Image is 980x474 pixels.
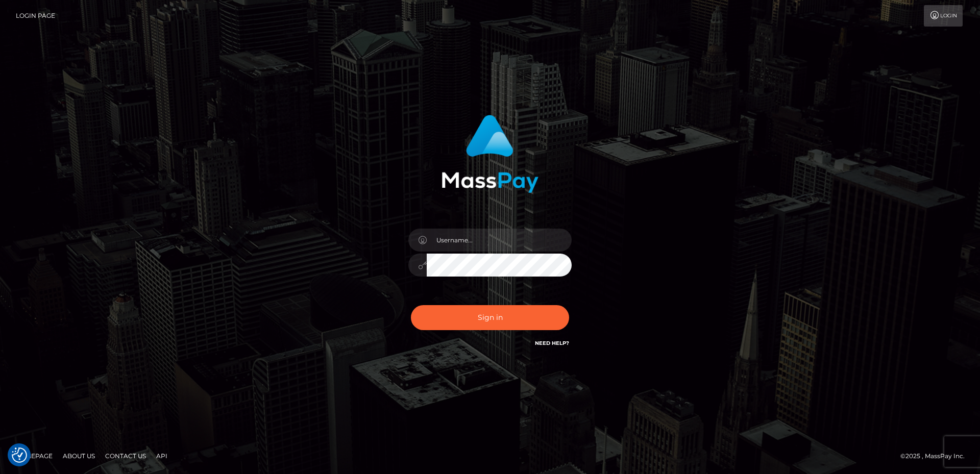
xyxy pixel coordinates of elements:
[59,448,99,464] a: About Us
[152,448,171,464] a: API
[442,115,538,193] img: MassPay Login
[924,5,963,27] a: Login
[16,5,55,27] a: Login Page
[900,451,972,462] div: © 2025 , MassPay Inc.
[12,447,27,463] img: Revisit consent button
[101,448,150,464] a: Contact Us
[535,340,569,346] a: Need Help?
[427,229,572,252] input: Username...
[11,448,57,464] a: Homepage
[411,305,569,330] button: Sign in
[12,447,27,463] button: Consent Preferences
